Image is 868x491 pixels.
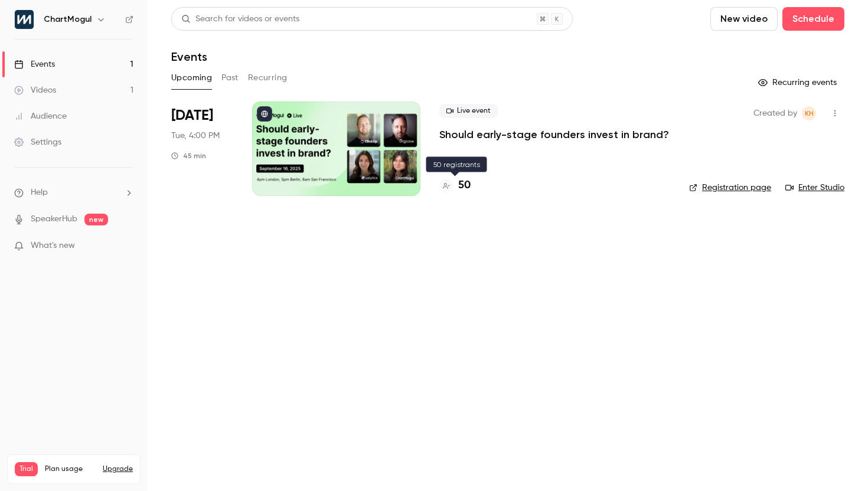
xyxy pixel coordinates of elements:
[458,178,471,194] h4: 50
[171,130,220,142] span: Tue, 4:00 PM
[171,151,206,161] div: 45 min
[14,84,56,96] div: Videos
[15,10,34,29] img: ChartMogul
[171,50,207,64] h1: Events
[689,182,771,194] a: Registration page
[31,213,77,225] a: SpeakerHub
[181,13,299,25] div: Search for videos or events
[31,186,48,199] span: Help
[753,73,844,92] button: Recurring events
[710,7,778,31] button: New video
[14,136,61,148] div: Settings
[171,68,212,87] button: Upcoming
[439,178,471,194] a: 50
[14,58,55,70] div: Events
[14,186,133,199] li: help-dropdown-opener
[439,104,498,118] span: Live event
[782,7,844,31] button: Schedule
[103,464,133,474] button: Upgrade
[14,110,67,122] div: Audience
[805,106,814,120] span: KH
[45,464,96,474] span: Plan usage
[221,68,239,87] button: Past
[785,182,844,194] a: Enter Studio
[439,127,669,142] a: Should early-stage founders invest in brand?
[84,214,108,225] span: new
[753,106,797,120] span: Created by
[802,106,816,120] span: Kathryn Hurley
[44,14,92,25] h6: ChartMogul
[15,462,38,476] span: Trial
[171,102,233,196] div: Sep 16 Tue, 4:00 PM (Europe/London)
[248,68,288,87] button: Recurring
[171,106,213,125] span: [DATE]
[31,240,75,252] span: What's new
